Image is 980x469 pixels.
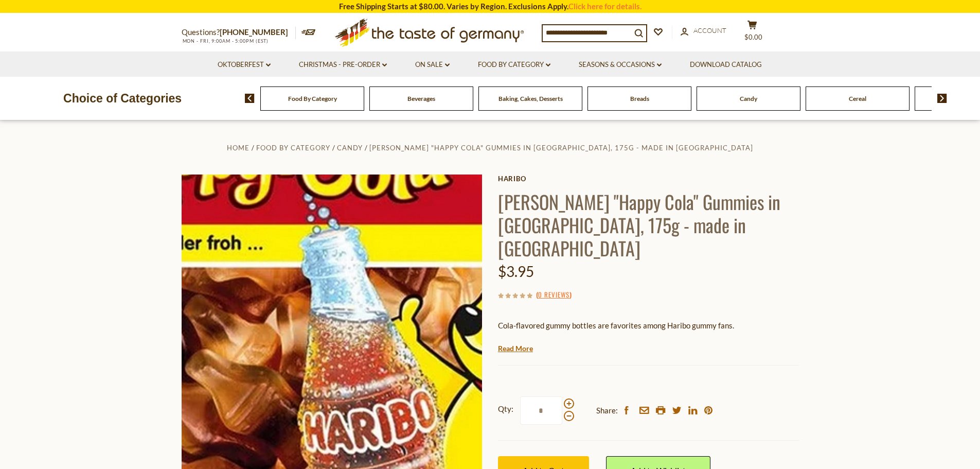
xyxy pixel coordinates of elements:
[536,289,572,300] span: ( )
[681,25,726,37] a: Account
[218,59,271,71] a: Oktoberfest
[369,144,753,152] a: [PERSON_NAME] "Happy Cola" Gummies in [GEOGRAPHIC_DATA], 175g - made in [GEOGRAPHIC_DATA]
[744,33,762,41] span: $0.00
[520,396,562,425] input: Qty:
[407,95,435,102] a: Beverages
[288,95,337,102] a: Food By Category
[220,27,288,37] a: [PHONE_NUMBER]
[693,26,726,34] span: Account
[299,59,387,71] a: Christmas - PRE-ORDER
[630,95,649,102] a: Breads
[596,404,618,417] span: Share:
[937,94,947,103] img: next arrow
[849,95,866,102] a: Cereal
[498,319,799,332] p: Cola-flavored gummy bottles are favorites among Haribo gummy fans.
[498,175,799,183] a: Haribo
[182,38,269,44] span: MON - FRI, 9:00AM - 5:00PM (EST)
[538,289,569,301] a: 0 Reviews
[737,20,768,46] button: $0.00
[415,59,450,71] a: On Sale
[498,340,799,353] p: In [DATE], [DEMOGRAPHIC_DATA] [DEMOGRAPHIC_DATA] candy maker [PERSON_NAME] introduced a revolutio...
[498,190,799,259] h1: [PERSON_NAME] "Happy Cola" Gummies in [GEOGRAPHIC_DATA], 175g - made in [GEOGRAPHIC_DATA]
[568,2,642,11] a: Click here for details.
[498,95,563,102] a: Baking, Cakes, Desserts
[182,26,296,39] p: Questions?
[256,144,330,152] a: Food By Category
[690,59,762,71] a: Download Catalog
[498,343,533,354] a: Read More
[245,94,255,103] img: previous arrow
[740,95,757,102] a: Candy
[498,263,534,280] span: $3.95
[478,59,550,71] a: Food By Category
[337,144,363,152] a: Candy
[227,144,250,152] a: Home
[579,59,662,71] a: Seasons & Occasions
[498,403,513,415] strong: Qty:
